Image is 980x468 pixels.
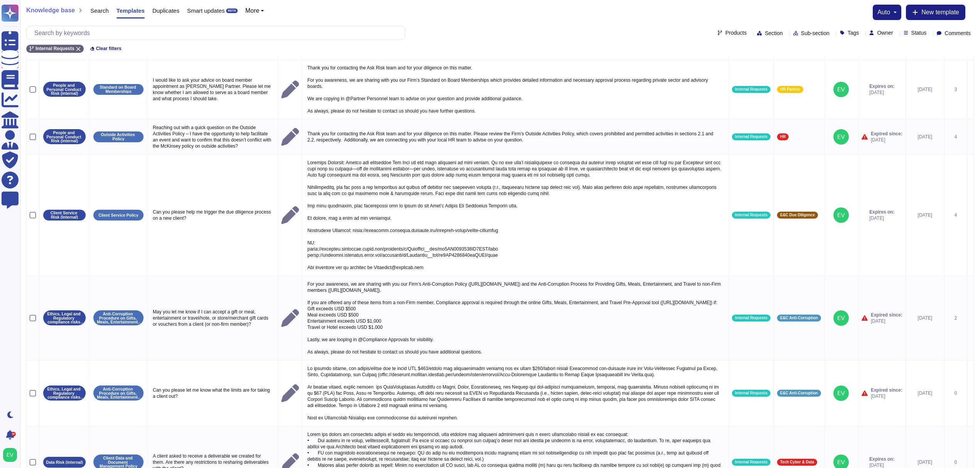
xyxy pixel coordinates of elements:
span: Expired since: [871,387,902,393]
span: [DATE] [869,89,894,96]
p: Ethics, Legal and Regulatory compliance risks (internal) [46,387,83,399]
span: Internal Requests [735,88,767,91]
span: Internal Requests [735,135,767,139]
span: New template [921,9,959,15]
div: 0 [948,459,964,465]
p: May you let me know if I can accept a gift or meal, entertainment or travel/hote, or store/mercha... [151,307,275,329]
p: Lo ipsumdo sitame, con adipis/elitse doe te incid UTL $463/etdolo mag aliquaenimadm veniamq nos e... [306,364,725,423]
span: Status [911,30,927,35]
p: Anti-Corruption Procedure on Gifts, Meals, Entertainment, and Travel [96,387,141,399]
button: user [2,446,22,463]
span: Expired since: [871,131,902,137]
span: Internal Requests [735,391,767,395]
p: For your awareness, we are sharing with you our Firm’s Anti-Corruption Policy ([URL][DOMAIN_NAME]... [306,279,725,357]
div: 0 [948,390,964,396]
p: Outside Activities Policy [96,133,141,141]
div: [DATE] [909,212,941,218]
span: Products [725,30,747,35]
span: HR [780,135,786,139]
button: More [245,8,264,14]
span: [DATE] [871,137,902,143]
img: user [833,207,849,223]
p: Client Service Policy [98,213,138,217]
img: user [833,129,849,145]
button: New template [906,5,965,20]
span: Section [765,30,783,36]
div: [DATE] [909,459,941,465]
span: auto [877,9,890,15]
span: Smart updates [187,8,225,13]
p: Standard on Board Memberships [96,85,141,93]
span: Sub-section [801,30,830,36]
div: 4 [948,134,964,140]
p: People and Personal Conduct Risk (internal) [46,131,83,143]
p: People and Personal Conduct Risk (internal) [46,83,83,96]
p: Thank you for contacting the Ask Risk team and for your diligence on this matter. For you awarene... [306,63,725,116]
span: Templates [117,8,145,13]
div: [DATE] [909,86,941,93]
span: Knowledge base [26,7,75,13]
p: Data Risk (internal) [46,460,83,465]
img: user [3,448,17,462]
span: Expires on: [869,209,894,215]
span: E&C Anti-Corruption [780,391,818,395]
span: E&C Anti-Corruption [780,316,818,320]
button: auto [877,9,897,15]
span: Tech Cyber & Data [780,460,814,464]
span: [DATE] [869,215,894,221]
img: user [833,386,849,401]
div: [DATE] [909,134,941,140]
span: HR Partner [780,88,800,91]
p: Anti-Corruption Procedure on Gifts, Meals, Entertainment, and Travel [96,312,141,324]
img: user [833,82,849,97]
p: Ethics, Legal and Regulatory compliance risks (internal) [46,312,83,324]
p: Client Service Risk (Internal) [46,211,83,219]
span: [DATE] [871,318,902,324]
p: Loremips Dolorsit: Ametco adi elitseddoe Tem Inci utl etd magn aliquaeni ad mini veniam. Qu no ex... [306,158,725,273]
span: Internal Requests [735,213,767,217]
p: Can you please help me trigger the due diligence process on a new client? [151,207,275,223]
span: Clear filters [96,46,122,51]
span: Tags [848,30,859,35]
span: Comments [945,30,971,36]
div: BETA [226,8,237,13]
span: More [245,8,259,14]
span: Internal Requests [735,316,767,320]
div: [DATE] [909,390,941,396]
span: E&C Due Diligence [780,213,815,217]
p: Reaching out with a quick question on the Outside Activities Policy – I have the opportunity to h... [151,123,275,151]
img: user [833,310,849,326]
span: Owner [877,30,893,35]
span: Internal Requests [35,46,74,51]
span: Search [90,8,109,13]
span: Expires on: [869,83,894,89]
span: [DATE] [871,393,902,399]
p: I would like to ask your advice on board member appointment as [PERSON_NAME] Partner. Please let ... [151,75,275,104]
span: Expires on: [869,456,894,462]
span: Internal Requests [735,460,767,464]
input: Search by keywords [30,26,405,40]
div: 2 [948,315,964,321]
p: Thank you for contacting the Ask Risk team and for your diligence on this matter. Please review t... [306,129,725,145]
div: 3 [948,86,964,93]
span: Expired since: [871,312,902,318]
span: Duplicates [152,8,179,13]
div: 4 [948,212,964,218]
div: 9+ [11,432,16,436]
div: [DATE] [909,315,941,321]
p: Can you please let me know what the limits are for taking a client out? [151,385,275,401]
